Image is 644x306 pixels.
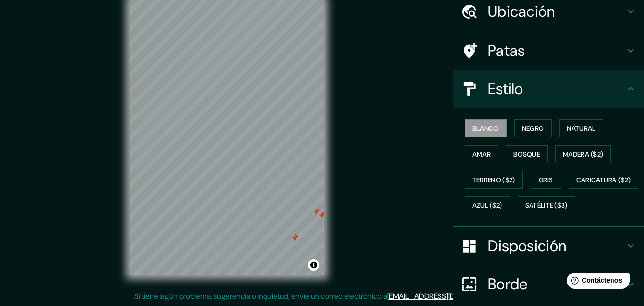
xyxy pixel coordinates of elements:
[567,124,595,133] font: Natural
[531,171,561,189] button: Gris
[539,176,553,184] font: Gris
[134,291,387,301] font: Si tiene algún problema, sugerencia o inquietud, envíe un correo electrónico a
[525,201,568,210] font: Satélite ($3)
[387,291,505,301] a: [EMAIL_ADDRESS][DOMAIN_NAME]
[488,1,555,21] font: Ubicación
[563,150,603,158] font: Madera ($2)
[559,269,634,295] iframe: Lanzador de widgets de ayuda
[555,145,611,163] button: Madera ($2)
[453,227,644,265] div: Disposición
[522,124,544,133] font: Negro
[576,176,631,184] font: Caricatura ($2)
[453,70,644,108] div: Estilo
[569,171,639,189] button: Caricatura ($2)
[514,119,552,137] button: Negro
[488,41,525,61] font: Patas
[472,124,499,133] font: Blanco
[308,259,319,271] button: Activar o desactivar atribución
[559,119,603,137] button: Natural
[488,274,528,294] font: Borde
[488,79,523,99] font: Estilo
[488,236,566,256] font: Disposición
[506,145,548,163] button: Bosque
[453,265,644,303] div: Borde
[472,150,491,158] font: Amar
[465,119,507,137] button: Blanco
[465,145,498,163] button: Amar
[472,176,515,184] font: Terreno ($2)
[518,196,575,214] button: Satélite ($3)
[453,32,644,70] div: Patas
[513,150,540,158] font: Bosque
[472,201,502,210] font: Azul ($2)
[465,171,523,189] button: Terreno ($2)
[465,196,510,214] button: Azul ($2)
